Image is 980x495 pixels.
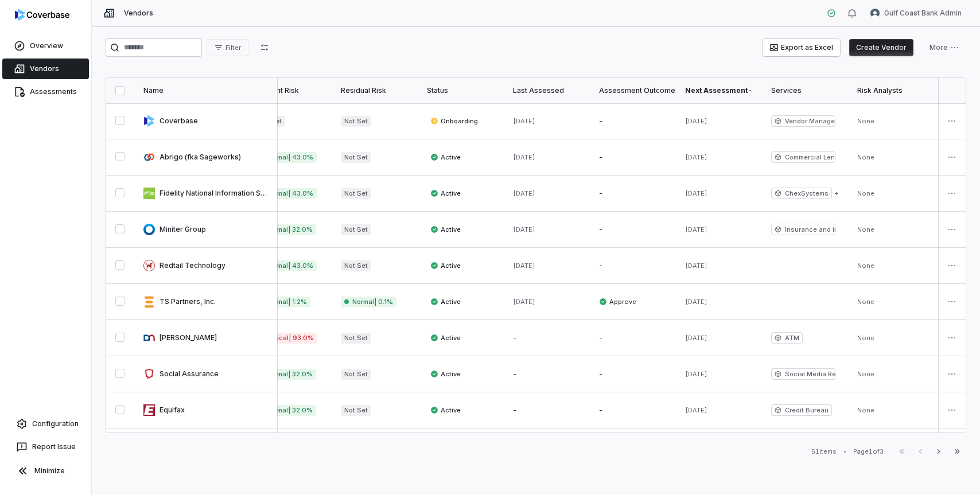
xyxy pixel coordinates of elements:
img: Gulf Coast Bank Admin avatar [870,9,880,18]
td: - [504,428,590,465]
span: Not Set [341,333,371,344]
div: Last Assessed [513,86,581,95]
div: Assessment Outcome [599,86,667,95]
span: [DATE] [685,370,707,378]
td: - [590,356,676,392]
span: Gulf Coast Bank Admin [884,9,962,18]
button: Filter [207,39,248,56]
span: Not Set [341,224,371,235]
td: - [590,103,676,139]
a: Configuration [5,414,87,434]
span: [DATE] [513,189,535,197]
div: Inherent Risk [255,86,322,95]
span: Critical | 93.0% [255,333,317,344]
button: Create Vendor [849,39,913,56]
button: More [923,39,966,56]
span: Credit Bureau [771,404,832,416]
a: Assessments [2,81,89,102]
span: ChexSystems [771,188,832,199]
td: - [590,176,676,212]
span: Insurance and insurance related services [771,224,835,235]
td: - [590,320,676,356]
span: Active [430,225,461,234]
td: - [590,212,676,248]
div: Page 1 of 3 [853,447,884,456]
span: Not Set [341,369,371,380]
span: [DATE] [685,334,707,342]
span: Normal | 32.0% [255,405,316,416]
img: logo-D7KZi-bG.svg [15,9,69,21]
span: [DATE] [685,298,707,306]
span: Not Set [341,260,371,271]
span: ATM [771,332,803,344]
div: • [843,447,846,455]
td: - [590,248,676,284]
span: + 3 services [834,189,839,198]
span: Normal | 43.0% [255,260,317,271]
span: [DATE] [513,298,535,306]
span: Active [430,406,461,415]
span: Not Set [341,405,371,416]
span: [DATE] [513,153,535,161]
span: Commercial Lending Process [771,151,835,163]
span: Normal | 43.0% [255,188,317,199]
span: Active [430,189,461,198]
span: Normal | 32.0% [255,369,316,380]
span: Filter [225,44,241,52]
span: [DATE] [685,189,707,197]
div: 51 items [811,447,837,456]
span: [DATE] [685,117,707,125]
span: Onboarding [430,116,478,126]
span: Normal | 1.2% [255,297,310,307]
button: Gulf Coast Bank Admin avatarGulf Coast Bank Admin [864,5,969,22]
td: - [504,356,590,392]
span: [DATE] [685,225,707,233]
span: Active [430,369,461,379]
span: Not Set [341,188,371,199]
button: Report Issue [5,436,87,457]
div: Risk Analysts [857,86,925,95]
span: Vendors [124,9,153,18]
span: Normal | 0.1% [341,297,396,307]
span: [DATE] [513,262,535,270]
a: Vendors [2,59,89,79]
span: [DATE] [513,225,535,233]
td: - [504,320,590,356]
span: [DATE] [685,406,707,414]
span: Social Media Resources and Marketing Support Solutions [771,368,835,380]
span: Vendor Management Platform [771,115,835,127]
span: Active [430,297,461,306]
td: - [590,428,676,465]
button: Minimize [5,459,87,482]
span: Normal | 32.0% [255,224,316,235]
button: Export as Excel [763,39,840,56]
span: Active [430,153,461,162]
div: Name [143,86,269,95]
div: Next Assessment [685,86,753,95]
div: Residual Risk [341,86,409,95]
span: Not Set [341,116,371,127]
span: Not Set [341,152,371,163]
td: - [590,392,676,428]
span: Active [430,333,461,342]
a: Overview [2,36,89,56]
span: [DATE] [513,117,535,125]
td: - [504,392,590,428]
span: [DATE] [685,153,707,161]
span: Active [430,261,461,270]
div: Services [771,86,839,95]
td: - [590,139,676,176]
span: [DATE] [685,262,707,270]
span: Normal | 43.0% [255,152,317,163]
div: Status [427,86,495,95]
